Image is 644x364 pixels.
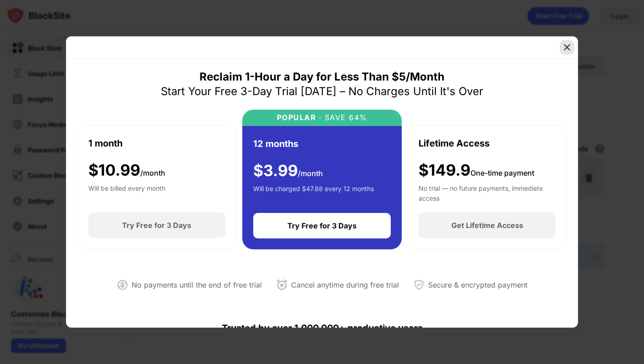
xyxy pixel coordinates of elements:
[161,84,483,99] div: Start Your Free 3-Day Trial [DATE] – No Charges Until It's Over
[77,306,567,350] div: Trusted by over 1,000,000+ productive users
[287,221,357,230] div: Try Free for 3 Days
[276,279,287,290] img: cancel-anytime
[298,169,323,178] span: /month
[419,136,490,150] div: Lifetime Access
[88,136,123,150] div: 1 month
[199,70,445,84] div: Reclaim 1-Hour a Day for Less Than $5/Month
[122,221,191,230] div: Try Free for 3 Days
[253,184,374,202] div: Will be charged $47.88 every 12 months
[414,279,424,290] img: secured-payment
[470,168,534,177] span: One-time payment
[132,278,262,292] div: No payments until the end of free trial
[419,183,556,202] div: No trial — no future payments, immediate access
[253,137,298,151] div: 12 months
[117,279,128,290] img: not-paying
[451,221,523,230] div: Get Lifetime Access
[253,162,323,180] div: $ 3.99
[322,113,368,122] div: SAVE 64%
[419,161,534,180] div: $149.9
[291,278,399,292] div: Cancel anytime during free trial
[88,161,165,180] div: $ 10.99
[428,278,527,292] div: Secure & encrypted payment
[277,113,322,122] div: POPULAR ·
[88,183,165,202] div: Will be billed every month
[140,168,165,177] span: /month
